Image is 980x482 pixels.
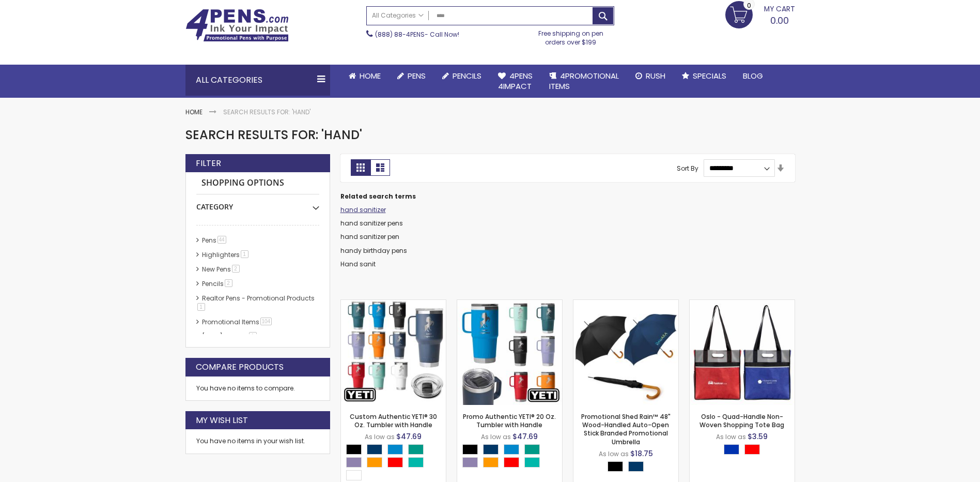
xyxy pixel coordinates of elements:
a: Highlighters1 [199,250,252,259]
div: Select A Color [608,461,649,474]
a: Oslo - Quad-Handle Non-Woven Shopping Tote Bag [699,412,784,429]
span: As low as [481,432,511,441]
span: Specials [693,70,726,81]
img: 4Pens Custom Pens and Promotional Products [185,9,289,42]
div: Navy Blue [367,444,382,455]
span: 4Pens 4impact [498,70,533,92]
iframe: Google Customer Reviews [895,454,980,482]
a: Custom Authentic YETI® 30 Oz. Tumbler with Handle [341,299,446,308]
div: Category [196,194,319,212]
div: Blue [724,444,739,455]
a: Custom Authentic YETI® 30 Oz. Tumbler with Handle [350,412,437,429]
a: Pencils [434,65,490,87]
strong: Grid [351,159,370,176]
div: Big Wave Blue [504,444,519,455]
span: Blog [743,70,763,81]
a: hand sanitizer pen [340,232,399,241]
span: 1 [241,250,248,258]
a: handy birthday pens [340,246,407,255]
a: [DATE] Special1 [199,332,260,341]
a: Promotional Items104 [199,318,276,326]
img: Promo Authentic YETI® 20 Oz. Tumbler with Handle [457,300,562,405]
img: Custom Authentic YETI® 30 Oz. Tumbler with Handle [341,300,446,405]
span: 0.00 [770,14,789,27]
div: Orange [483,457,499,468]
div: Red [744,444,760,455]
span: 0 [747,1,751,10]
div: Teal [408,457,424,468]
span: - Call Now! [375,30,459,39]
a: (888) 88-4PENS [375,30,425,39]
a: Home [340,65,389,87]
div: Red [504,457,519,468]
div: Navy Blue [483,444,499,455]
a: Hand sanit [340,260,376,268]
span: 104 [260,318,272,325]
a: Blog [735,65,771,87]
span: Rush [646,70,665,81]
div: You have no items in your wish list. [196,437,319,445]
span: Pencils [453,70,481,81]
strong: Search results for: 'hand' [223,108,310,116]
span: 4PROMOTIONAL ITEMS [549,70,619,92]
a: Promo Authentic YETI® 20 Oz. Tumbler with Handle [457,299,562,308]
div: Select A Color [462,444,562,470]
dt: Related search terms [340,192,795,201]
a: Pens44 [199,236,230,245]
a: Realtor Pens - Promotional Products1 [196,294,315,312]
div: Lilac [346,457,362,468]
span: 1 [197,303,205,311]
span: As low as [365,432,395,441]
a: Home [185,108,203,116]
div: Seafoam Green [408,444,424,455]
span: Home [360,70,381,81]
div: Lilac [462,457,478,468]
div: Select A Color [724,444,765,457]
a: Promo Authentic YETI® 20 Oz. Tumbler with Handle [463,412,556,429]
a: 0.00 0 [725,1,795,27]
img: Oslo - Quad-Handle Non-Woven Shopping Tote Bag [690,300,795,405]
a: hand sanitizer pens [340,219,403,228]
span: Search results for: 'hand' [185,126,362,143]
div: White [346,470,362,480]
a: Promotional Shed Rain™ 48" Wood-Handled Auto-Open Stick Branded Promotional Umbrella [573,299,678,308]
span: $3.59 [748,431,768,442]
span: 2 [232,265,240,273]
div: Black [608,461,623,472]
div: Black [462,444,478,455]
span: $18.75 [630,448,653,459]
div: Orange [367,457,382,468]
div: You have no items to compare. [185,376,330,401]
div: Red [387,457,403,468]
a: 4PROMOTIONALITEMS [541,65,627,98]
span: All Categories [372,11,424,20]
div: Free shipping on pen orders over $199 [527,25,614,46]
span: As low as [599,449,629,458]
strong: My Wish List [196,415,248,426]
a: All Categories [367,7,429,24]
a: New Pens2 [199,265,243,274]
div: Seafoam Green [524,444,540,455]
a: 4Pens4impact [490,65,541,98]
img: Promotional Shed Rain™ 48" Wood-Handled Auto-Open Stick Branded Promotional Umbrella [573,300,678,405]
div: All Categories [185,65,330,96]
strong: Compare Products [196,361,284,373]
strong: Shopping Options [196,172,319,194]
span: 2 [225,279,232,287]
span: $47.69 [512,431,538,442]
div: Black [346,444,362,455]
span: 44 [217,236,226,244]
a: Promotional Shed Rain™ 48" Wood-Handled Auto-Open Stick Branded Promotional Umbrella [581,412,671,446]
label: Sort By [677,163,698,172]
div: Teal [524,457,540,468]
strong: Filter [196,158,221,169]
a: Oslo - Quad-Handle Non-Woven Shopping Tote Bag [690,299,795,308]
span: 1 [249,332,257,340]
a: Pens [389,65,434,87]
div: Navy Blue [628,461,644,472]
span: Pens [408,70,426,81]
span: $47.69 [396,431,422,442]
a: Rush [627,65,674,87]
a: Pencils2 [199,279,236,288]
div: Big Wave Blue [387,444,403,455]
